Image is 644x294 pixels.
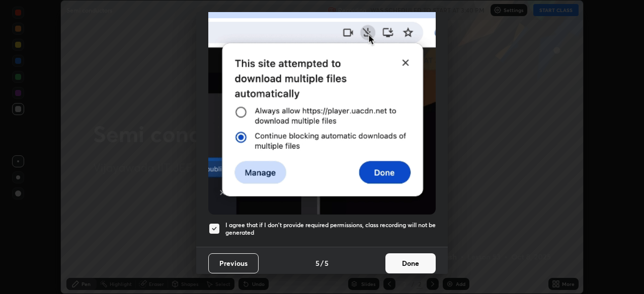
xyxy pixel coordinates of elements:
button: Done [385,253,436,273]
h5: I agree that if I don't provide required permissions, class recording will not be generated [225,221,436,237]
h4: / [320,258,324,268]
h4: 5 [315,258,319,268]
h4: 5 [325,258,329,268]
button: Previous [208,253,259,273]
